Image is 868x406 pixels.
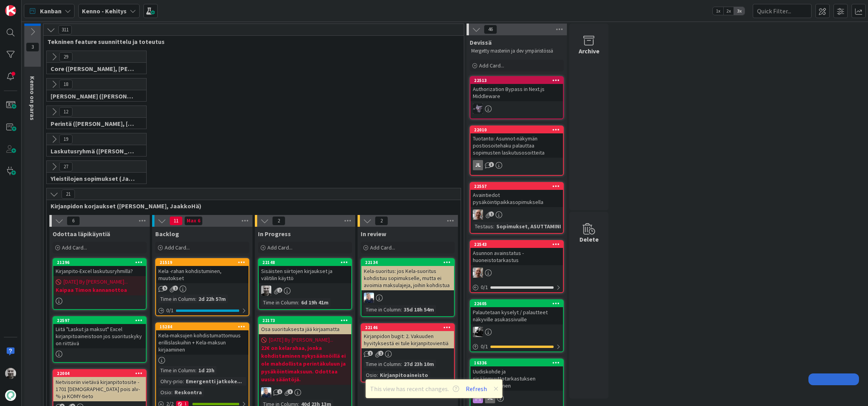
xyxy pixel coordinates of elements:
[59,107,73,117] span: 12
[173,286,178,291] span: 1
[402,360,436,368] div: 27d 23h 10m
[51,120,136,127] span: Perintä (Jaakko, PetriH, MikkoV, Pasi)
[364,293,374,303] img: JJ
[158,366,195,375] div: Time in Column
[470,209,563,220] div: VH
[47,38,454,46] span: Tekninen feature suunnittelu ja toteutus
[401,360,402,368] span: :
[166,306,174,315] span: 0 / 1
[261,344,349,383] b: 22€ on kelarahaa, jonka kohdistaminen nykysäännöillä ei ole mahdollista perintäkuluun ja pysäköin...
[158,377,183,386] div: Ohry-prio
[470,299,564,352] a: 22605Palautetaan kyselyt / palautteet näkyville asukassivuilleKM0/1
[474,184,563,189] div: 22557
[267,244,292,251] span: Add Card...
[288,389,293,394] span: 3
[375,216,388,226] span: 2
[59,162,73,171] span: 27
[370,244,395,251] span: Add Card...
[53,230,110,238] span: Odottaa läpikäyntiä
[723,7,734,15] span: 2x
[165,244,190,251] span: Add Card...
[470,126,563,158] div: 22010Tuotanto: Asunnot-näkymän postiosoitehaku palauttaa sopimusten laskutusosoitteita
[195,295,196,303] span: :
[471,48,562,54] p: Mergetty masteriin ja dev ympäristössä
[470,240,564,293] a: 22543Asunnon avainstatus - huoneistotarkastusVH0/1
[277,288,282,293] span: 2
[401,305,402,314] span: :
[158,388,171,397] div: Osio
[470,76,564,119] a: 22513Authorization Bypass in Next.js MiddlewareLM
[53,377,146,401] div: Netvisoriin vietävä kirjanpitotosite - 1701 [DEMOGRAPHIC_DATA] pois alv-% ja KOMY-tieto
[378,371,430,379] div: Kirjanpitoaineisto
[51,147,136,155] span: Laskutusryhmä (Antti, Harri, Keijo)
[470,241,563,248] div: 22543
[5,390,16,401] img: avatar
[53,370,146,401] div: 22004Netvisoriin vietävä kirjanpitotosite - 1701 [DEMOGRAPHIC_DATA] pois alv-% ja KOMY-tieto
[67,216,80,226] span: 6
[470,366,563,391] div: Uudiskohde ja sisäänmuuttotarkastuksen muodostuminen
[361,258,455,317] a: 22134Kela-suoritus: jos Kela-suoritus kohdistuu sopimukselle, mutta ei avoimia maksulajeja, joihi...
[361,259,454,266] div: 22134
[365,325,454,330] div: 22146
[40,6,62,16] span: Kanban
[59,135,73,144] span: 19
[53,317,146,324] div: 22597
[470,393,563,403] div: JL
[158,295,195,303] div: Time in Column
[734,7,745,15] span: 3x
[402,305,436,314] div: 35d 18h 54m
[59,80,73,89] span: 18
[156,330,249,355] div: Kela-maksujen kohdistumattomuus erillislaskuihin + Kela-maksun kirjaaminen
[155,258,249,316] a: 21519Kela -rahan kohdistuminen, muutoksetTime in Column:2d 22h 57m0/1
[470,300,563,307] div: 22605
[361,324,454,331] div: 22146
[470,77,563,101] div: 22513Authorization Bypass in Next.js Middleware
[470,126,564,176] a: 22010Tuotanto: Asunnot-näkymän postiosoitehaku palauttaa sopimusten laskutusosoitteitaJL
[160,260,249,265] div: 21519
[262,318,351,323] div: 22173
[51,92,136,100] span: Halti (Sebastian, VilleH, Riikka, Antti, MikkoV, PetriH, PetriM)
[187,219,200,223] div: Max 6
[156,259,249,266] div: 21519
[474,242,563,247] div: 22543
[370,384,459,393] span: This view has recent changes.
[473,209,483,220] img: VH
[361,331,454,348] div: Kirjanpidon bugit: 2. Vakuuden hyvityksestä ei tule kirjanpitovientiä
[470,126,563,133] div: 22010
[160,324,249,330] div: 15284
[272,216,285,226] span: 2
[156,266,249,283] div: Kela -rahan kohdistuminen, muutokset
[473,327,483,337] img: KM
[299,298,330,307] div: 6d 19h 41m
[361,259,454,290] div: 22134Kela-suoritus: jos Kela-suoritus kohdistuu sopimukselle, mutta ei avoimia maksulajeja, joihi...
[56,286,143,294] b: Kaipaa Timon kannanottoa
[470,268,563,278] div: VH
[579,235,599,244] div: Delete
[195,366,196,375] span: :
[579,46,599,56] div: Archive
[470,84,563,101] div: Authorization Bypass in Next.js Middleware
[262,260,351,265] div: 22148
[470,183,563,190] div: 22557
[259,266,351,283] div: Sisäisten siirtojen kirjaukset ja välitilin käyttö
[474,78,563,83] div: 22513
[470,300,563,324] div: 22605Palautetaan kyselyt / palautteet näkyville asukassivuille
[5,368,16,379] img: JH
[474,360,563,366] div: 16336
[64,278,128,286] span: [DATE] By [PERSON_NAME]...
[753,4,812,18] input: Quick Filter...
[29,76,36,120] span: Kenno on paras
[470,359,563,391] div: 16336Uudiskohde ja sisäänmuuttotarkastuksen muodostuminen
[57,371,146,376] div: 22004
[269,336,333,344] span: [DATE] By [PERSON_NAME]...
[53,324,146,348] div: Liitä "Laskut ja maksut" Excel kirjanpitoaineistoon jos suorituskyky on riittävä
[368,351,373,356] span: 1
[377,371,378,379] span: :
[470,359,563,366] div: 16336
[62,244,87,251] span: Add Card...
[59,52,73,62] span: 29
[259,317,351,334] div: 22173Osa suorituksesta jää kirjaamatta
[156,306,249,315] div: 0/1
[261,387,271,397] img: JJ
[259,387,351,397] div: JJ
